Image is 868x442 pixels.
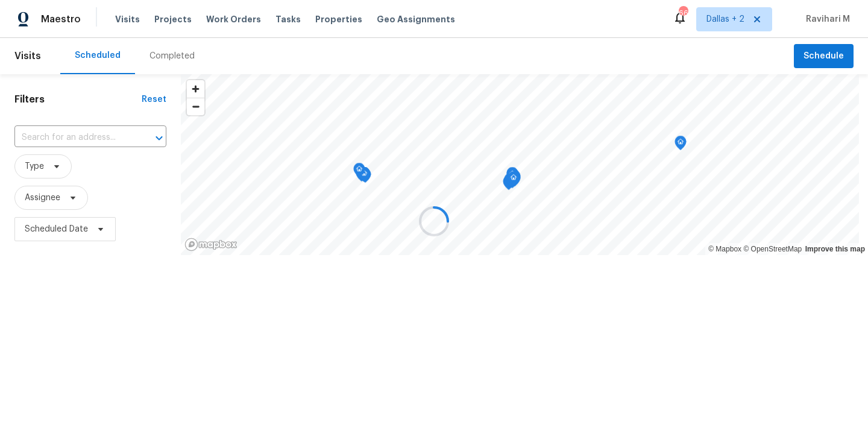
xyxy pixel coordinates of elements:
[679,7,687,19] div: 66
[187,98,204,115] button: Zoom out
[708,245,741,253] a: Mapbox
[187,98,204,115] span: Zoom out
[184,238,237,251] a: Mapbox homepage
[187,80,204,98] button: Zoom in
[805,245,865,253] a: Improve this map
[743,245,802,253] a: OpenStreetMap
